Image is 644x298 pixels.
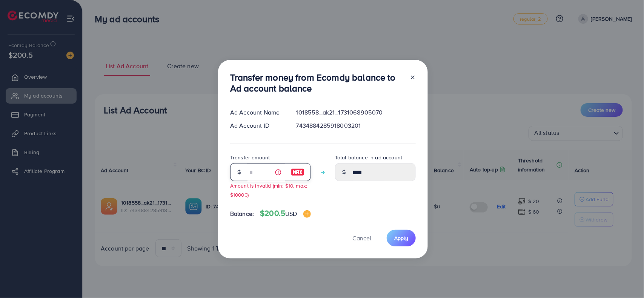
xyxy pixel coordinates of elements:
[394,234,408,242] span: Apply
[291,168,304,177] img: image
[230,154,270,161] label: Transfer amount
[343,230,381,246] button: Cancel
[260,209,310,218] h4: $200.5
[230,182,307,198] small: Amount is invalid (min: $10, max: $10000)
[303,210,311,218] img: image
[230,72,404,94] h3: Transfer money from Ecomdy balance to Ad account balance
[285,209,297,218] span: USD
[290,108,422,117] div: 1018558_ak21_1731068905070
[224,121,290,130] div: Ad Account ID
[612,264,638,292] iframe: Chat
[290,121,422,130] div: 7434884285918003201
[335,154,402,161] label: Total balance in ad account
[387,230,416,246] button: Apply
[352,234,371,242] span: Cancel
[224,108,290,117] div: Ad Account Name
[230,209,254,218] span: Balance:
